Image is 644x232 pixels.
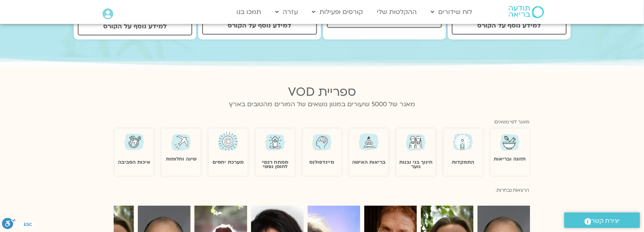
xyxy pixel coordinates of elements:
[427,4,477,20] a: לוח שידורים
[228,22,291,29] span: למידע נוסף על הקורס
[564,212,640,228] a: יצירת קשר
[509,6,544,18] img: תודעה בריאה
[494,156,526,162] a: תזונה ובריאות
[115,85,530,99] h2: ספריית VOD
[262,159,288,170] a: ממתח רגשי לחוסן נפשי
[477,22,541,29] span: למידע נוסף על הקורס
[213,159,244,165] a: מערכת יחסים
[166,156,197,162] a: שינה וחלומות
[202,16,317,35] a: למידע נוסף על הקורס
[373,4,421,20] a: ההקלטות שלי
[115,186,530,194] p: הרצאות נבחרות:
[115,99,530,110] p: מאגר של 5000 שיעורים במגוון נושאים של המורים מהטובים בארץ
[272,4,302,20] a: עזרה
[308,4,367,20] a: קורסים ופעילות
[591,216,620,226] span: יצירת קשר
[78,17,193,36] a: למידע נוסף על הקורס
[399,159,433,170] a: חינוך בני ובנות נוער
[118,159,150,165] a: איכות הסביבה
[452,159,474,165] a: התמקדות
[310,159,335,165] a: מיינדפולנס
[103,23,167,30] span: למידע נוסף על הקורס
[233,4,266,20] a: תמכו בנו
[115,115,530,126] div: מאגר לפי נושאים:
[352,159,386,165] a: בריאות האישה
[452,16,567,35] a: למידע נוסף על הקורס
